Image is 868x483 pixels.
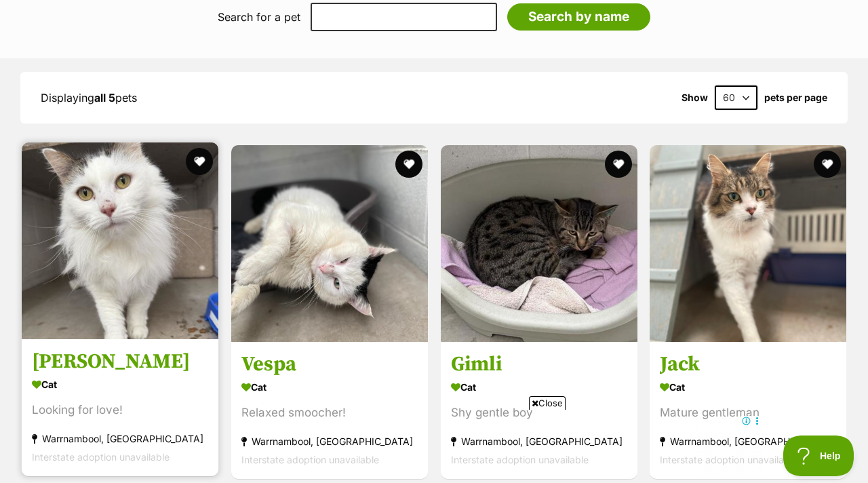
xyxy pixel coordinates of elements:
[186,148,213,175] button: favourite
[231,145,428,342] img: Vespa
[451,351,627,377] h3: Gimli
[451,377,627,397] div: Cat
[32,429,208,448] div: Warrnambool, [GEOGRAPHIC_DATA]
[218,11,300,23] label: Search for a pet
[660,351,836,377] h3: Jack
[529,396,566,410] span: Close
[814,151,841,178] button: favourite
[22,142,218,339] img: Henry
[41,91,137,104] span: Displaying pets
[32,374,208,394] div: Cat
[660,377,836,397] div: Cat
[32,401,208,419] div: Looking for love!
[94,91,115,104] strong: all 5
[764,92,827,103] label: pets per page
[22,339,218,476] a: [PERSON_NAME] Cat Looking for love! Warrnambool, [GEOGRAPHIC_DATA] Interstate adoption unavailabl...
[105,415,763,476] iframe: Advertisement
[660,404,836,422] div: Mature gentleman
[783,436,854,476] iframe: Help Scout Beacon - Open
[682,92,708,103] span: Show
[241,404,418,422] div: Relaxed smoocher!
[441,145,637,342] img: Gimli
[604,151,631,178] button: favourite
[395,151,422,178] button: favourite
[241,351,418,377] h3: Vespa
[32,349,208,374] h3: [PERSON_NAME]
[451,404,627,422] div: Shy gentle boy
[241,377,418,397] div: Cat
[507,3,650,31] input: Search by name
[650,145,846,342] img: Jack
[32,451,170,463] span: Interstate adoption unavailable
